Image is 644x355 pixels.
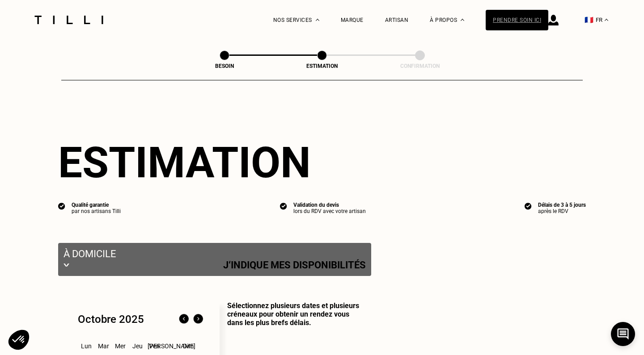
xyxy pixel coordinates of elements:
[375,63,465,69] div: Confirmation
[180,63,269,69] div: Besoin
[31,16,106,24] img: Logo du service de couturière Tilli
[605,19,608,21] img: menu déroulant
[177,312,191,326] img: Mois précédent
[78,313,144,326] div: Octobre 2025
[280,202,287,210] img: icon list info
[548,15,559,25] img: icône connexion
[385,17,409,23] a: Artisan
[486,10,548,30] a: Prendre soin ici
[72,208,121,214] div: par nos artisans Tilli
[64,259,69,271] img: svg+xml;base64,PHN2ZyB3aWR0aD0iMjIiIGhlaWdodD0iMTEiIHZpZXdCb3g9IjAgMCAyMiAxMSIgZmlsbD0ibm9uZSIgeG...
[223,259,366,271] p: J‘indique mes disponibilités
[461,19,464,21] img: Menu déroulant à propos
[191,312,205,326] img: Mois suivant
[277,63,367,69] div: Estimation
[525,202,532,210] img: icon list info
[58,138,586,188] div: Estimation
[293,208,366,214] div: lors du RDV avec votre artisan
[316,19,319,21] img: Menu déroulant
[293,202,366,208] div: Validation du devis
[58,202,65,210] img: icon list info
[72,202,121,208] div: Qualité garantie
[341,17,364,23] a: Marque
[64,248,366,259] p: À domicile
[538,208,586,214] div: après le RDV
[538,202,586,208] div: Délais de 3 à 5 jours
[585,16,593,24] span: 🇫🇷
